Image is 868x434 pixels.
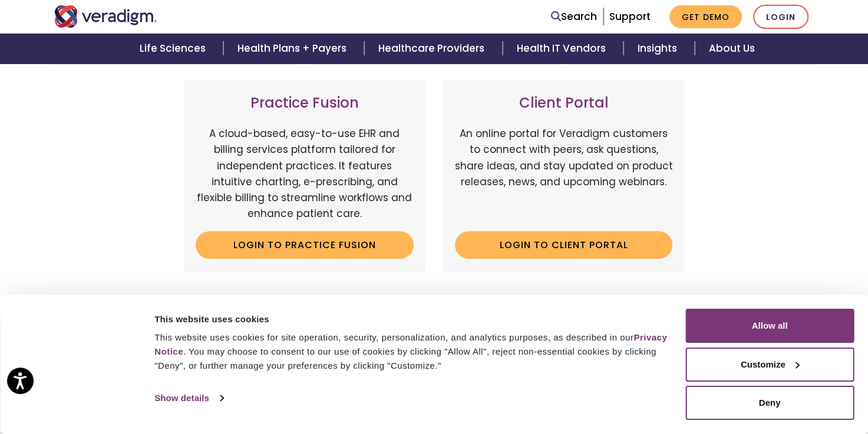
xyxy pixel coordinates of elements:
iframe: Drift Chat Widget [642,350,854,420]
a: Search [551,9,597,25]
a: Health Plans + Payers [223,34,364,64]
p: An online portal for Veradigm customers to connect with peers, ask questions, share ideas, and st... [455,126,673,222]
a: Life Sciences [126,34,223,64]
h3: Practice Fusion [196,95,414,112]
a: Support [609,9,651,24]
img: Veradigm logo [54,5,157,28]
a: Get Demo [669,5,742,28]
h3: Client Portal [455,95,673,112]
div: This website uses cookies for site operation, security, personalization, and analytics purposes, ... [154,330,672,373]
a: Health IT Vendors [503,34,623,64]
button: Customize [685,348,854,382]
a: Login to Practice Fusion [196,231,414,258]
p: A cloud-based, easy-to-use EHR and billing services platform tailored for independent practices. ... [196,126,414,222]
a: Healthcare Providers [364,34,502,64]
div: This website uses cookies [154,312,672,326]
button: Allow all [685,309,854,343]
a: About Us [695,34,769,64]
a: Login [753,5,808,29]
a: Insights [623,34,695,64]
a: Show details [154,389,223,407]
a: Login to Client Portal [455,231,673,258]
